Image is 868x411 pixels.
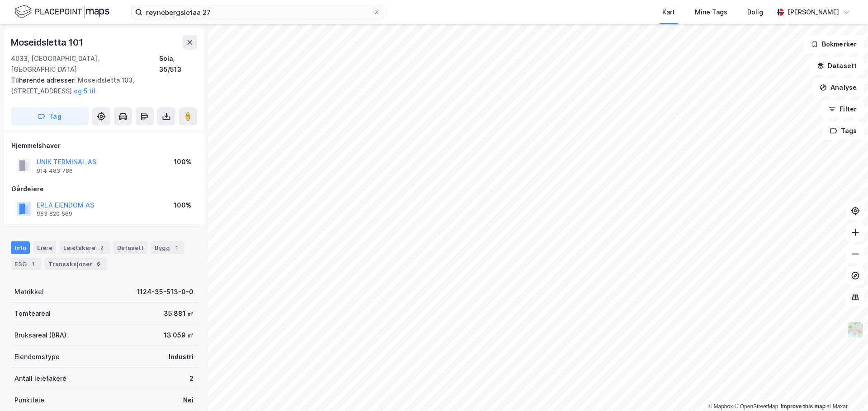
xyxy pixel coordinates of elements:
div: Nei [183,395,193,406]
div: Matrikkel [14,286,44,297]
div: Moseidsletta 101 [11,35,85,50]
img: logo.f888ab2527a4732fd821a326f86c7f29.svg [14,4,109,20]
div: Antall leietakere [14,373,66,384]
div: [PERSON_NAME] [788,7,839,18]
div: Bruksareal (BRA) [14,330,66,341]
a: Improve this map [781,403,826,410]
div: Hjemmelshaver [11,140,197,151]
div: ESG [11,258,41,270]
div: 963 820 569 [37,210,72,217]
button: Tag [11,107,89,125]
div: Industri [169,351,193,362]
div: 2 [189,373,193,384]
div: Kart [662,7,675,18]
div: Punktleie [14,395,44,406]
button: Tags [822,122,864,140]
img: Z [847,321,864,338]
div: Info [11,241,30,254]
div: 100% [174,200,191,211]
div: Mine Tags [695,7,727,18]
div: Gårdeiere [11,184,197,194]
div: 100% [174,157,191,167]
div: Transaksjoner [45,258,107,270]
button: Analyse [812,79,864,97]
div: 6 [94,259,103,268]
div: 4033, [GEOGRAPHIC_DATA], [GEOGRAPHIC_DATA] [11,53,159,75]
div: 2 [97,243,106,252]
div: 1 [172,243,181,252]
a: Mapbox [708,403,733,410]
iframe: Chat Widget [823,368,868,411]
div: 1124-35-513-0-0 [137,286,193,297]
button: Filter [821,100,864,118]
span: Tilhørende adresser: [11,76,78,84]
div: Sola, 35/513 [159,53,197,75]
div: 13 059 ㎡ [164,330,193,341]
div: 35 881 ㎡ [164,308,193,319]
button: Datasett [809,57,864,75]
div: Leietakere [60,241,110,254]
div: 914 483 786 [37,167,73,175]
div: Tomteareal [14,308,51,319]
div: Datasett [113,241,147,254]
div: 1 [28,259,38,268]
a: OpenStreetMap [735,403,778,410]
div: Eiendomstype [14,351,60,362]
input: Søk på adresse, matrikkel, gårdeiere, leietakere eller personer [142,5,373,19]
button: Bokmerker [803,35,864,53]
div: Bygg [151,241,184,254]
div: Bolig [747,7,763,18]
div: Eiere [33,241,56,254]
div: Moseidsletta 103, [STREET_ADDRESS] [11,75,190,97]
